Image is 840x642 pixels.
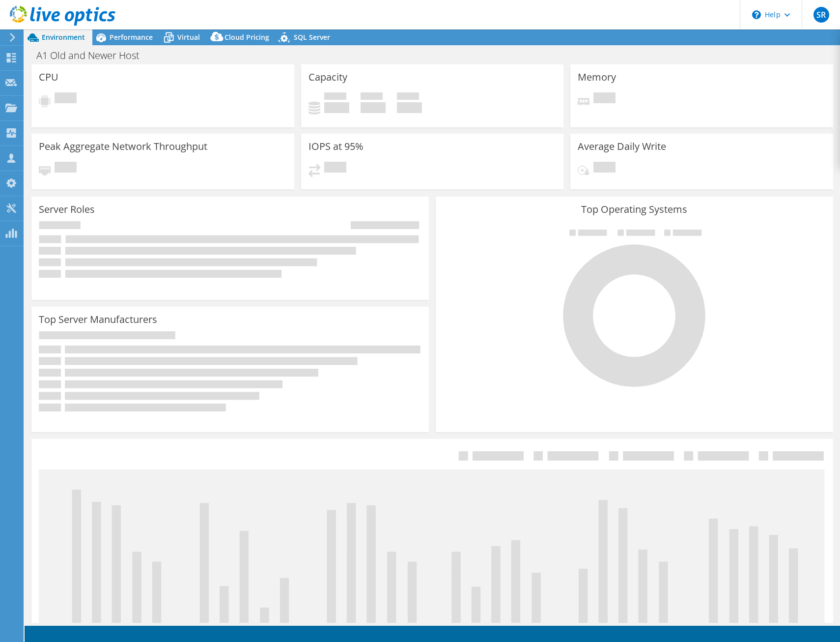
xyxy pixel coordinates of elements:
[324,162,346,175] span: Pending
[308,141,364,152] h3: IOPS at 95%
[593,92,616,106] span: Pending
[42,32,85,42] span: Environment
[324,92,346,102] span: Used
[55,162,77,175] span: Pending
[813,7,829,23] span: SR
[361,92,383,102] span: Free
[32,50,155,61] h1: A1 Old and Newer Host
[308,72,347,83] h3: Capacity
[443,204,826,215] h3: Top Operating Systems
[397,92,419,102] span: Total
[294,32,330,42] span: SQL Server
[39,314,157,325] h3: Top Server Manufacturers
[578,72,616,83] h3: Memory
[55,92,77,106] span: Pending
[578,141,666,152] h3: Average Daily Write
[39,72,58,83] h3: CPU
[397,102,422,113] h4: 0 GiB
[39,141,207,152] h3: Peak Aggregate Network Throughput
[324,102,349,113] h4: 0 GiB
[110,32,153,42] span: Performance
[177,32,200,42] span: Virtual
[593,162,616,175] span: Pending
[39,204,95,215] h3: Server Roles
[224,32,269,42] span: Cloud Pricing
[752,10,761,19] svg: \n
[361,102,386,113] h4: 0 GiB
